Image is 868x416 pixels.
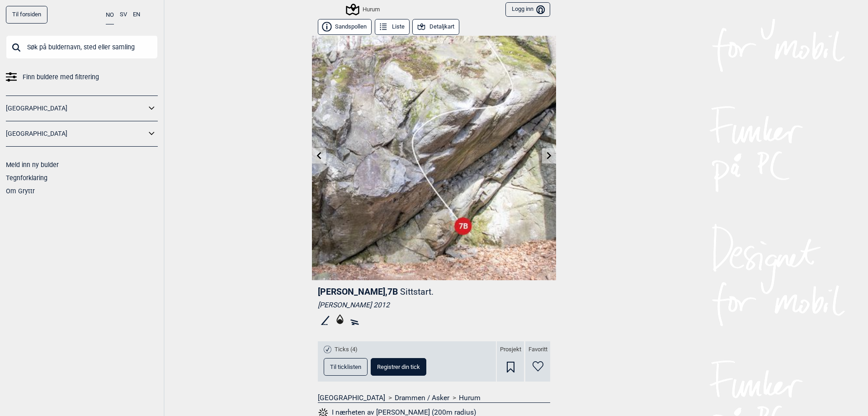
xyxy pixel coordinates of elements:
img: Knut Petter [312,36,556,280]
div: [PERSON_NAME] 2012 [318,301,550,310]
button: Sandspollen [318,19,372,35]
a: [GEOGRAPHIC_DATA] [6,102,146,115]
button: Liste [375,19,410,35]
a: Til forsiden [6,6,47,24]
a: Om Gryttr [6,187,35,195]
a: [GEOGRAPHIC_DATA] [318,393,385,402]
input: Søk på buldernavn, sted eller samling [6,35,158,59]
button: EN [133,6,140,24]
button: Logg inn [505,2,550,17]
a: Meld inn ny bulder [6,161,59,168]
p: Sittstart. [400,287,434,297]
a: Tegnforklaring [6,174,47,182]
a: [GEOGRAPHIC_DATA] [6,127,146,140]
button: Detaljkart [412,19,459,35]
button: Registrer din tick [371,358,426,376]
a: Drammen / Asker [395,393,449,402]
span: Til ticklisten [330,364,361,370]
a: Hurum [459,393,481,402]
span: Registrer din tick [377,364,420,370]
nav: > > [318,393,550,402]
a: Finn buldere med filtrering [6,71,158,84]
button: SV [120,6,127,24]
div: Hurum [347,4,380,15]
button: NO [106,6,114,24]
span: Ticks (4) [335,346,358,354]
span: Favoritt [528,346,547,354]
button: Til ticklisten [324,358,368,376]
div: Prosjekt [497,341,524,382]
span: [PERSON_NAME] , 7B [318,287,398,297]
span: Finn buldere med filtrering [23,71,99,84]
